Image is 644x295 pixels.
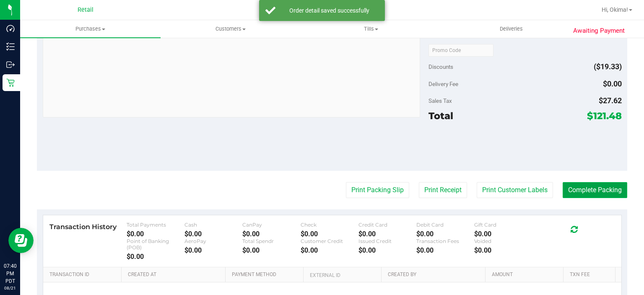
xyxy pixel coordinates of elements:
span: $121.48 [587,110,622,122]
span: ($19.33) [594,62,622,71]
div: $0.00 [127,230,184,238]
div: Issued Credit [358,238,416,244]
a: Transaction ID [49,272,118,278]
div: Point of Banking (POB) [127,238,184,251]
span: Discounts [428,59,453,74]
th: External ID [303,267,381,282]
div: $0.00 [242,246,300,254]
a: Created At [128,272,222,278]
div: CanPay [242,222,300,228]
a: Created By [388,272,482,278]
a: Txn Fee [570,272,612,278]
div: Cash [184,222,242,228]
button: Complete Packing [563,182,627,198]
a: Amount [492,272,560,278]
span: Customers [161,25,301,33]
p: 07:40 PM PDT [4,262,16,285]
div: $0.00 [127,253,184,261]
span: $0.00 [603,79,622,88]
div: $0.00 [301,230,358,238]
div: AeroPay [184,238,242,244]
div: Check [301,222,358,228]
span: Tills [301,25,441,33]
span: Hi, Okima! [602,6,628,13]
div: $0.00 [474,246,532,254]
span: Purchases [20,25,161,33]
div: $0.00 [184,230,242,238]
div: $0.00 [416,230,474,238]
div: Order detail saved successfully [280,6,379,15]
a: Payment Method [232,272,300,278]
div: $0.00 [358,230,416,238]
div: Voided [474,238,532,244]
iframe: Resource center [8,228,34,253]
span: Delivery Fee [428,81,458,87]
inline-svg: Inventory [6,42,15,51]
a: Deliveries [441,20,582,38]
span: Deliveries [488,25,534,33]
div: Transaction Fees [416,238,474,244]
div: $0.00 [358,246,416,254]
div: $0.00 [416,246,474,254]
button: Print Packing Slip [346,182,409,198]
a: Purchases [20,20,161,38]
div: Credit Card [358,222,416,228]
div: Total Payments [127,222,184,228]
div: Total Spendr [242,238,300,244]
div: $0.00 [242,230,300,238]
input: Promo Code [428,44,493,57]
div: $0.00 [184,246,242,254]
a: Customers [161,20,301,38]
div: Gift Card [474,222,532,228]
div: Customer Credit [301,238,358,244]
button: Print Customer Labels [477,182,553,198]
span: Total [428,110,453,122]
button: Print Receipt [419,182,467,198]
a: Tills [301,20,441,38]
div: $0.00 [301,246,358,254]
span: Retail [78,6,93,13]
div: Debit Card [416,222,474,228]
inline-svg: Dashboard [6,24,15,33]
div: $0.00 [474,230,532,238]
span: Sales Tax [428,97,452,104]
span: $27.62 [599,96,622,105]
inline-svg: Retail [6,78,15,87]
p: 08/21 [4,285,16,291]
inline-svg: Outbound [6,60,15,69]
span: Awaiting Payment [573,26,625,36]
